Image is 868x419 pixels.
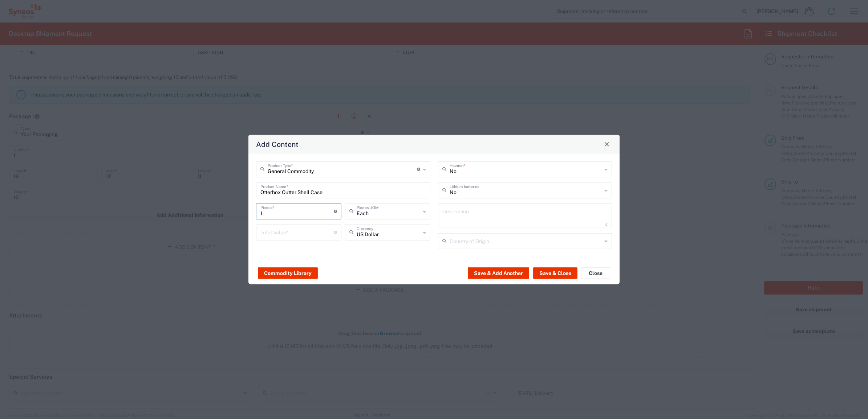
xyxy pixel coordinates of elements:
[468,267,529,279] button: Save & Add Another
[602,139,612,149] button: Close
[533,267,577,279] button: Save & Close
[256,139,299,149] h4: Add Content
[581,267,610,279] button: Close
[258,267,318,279] button: Commodity Library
